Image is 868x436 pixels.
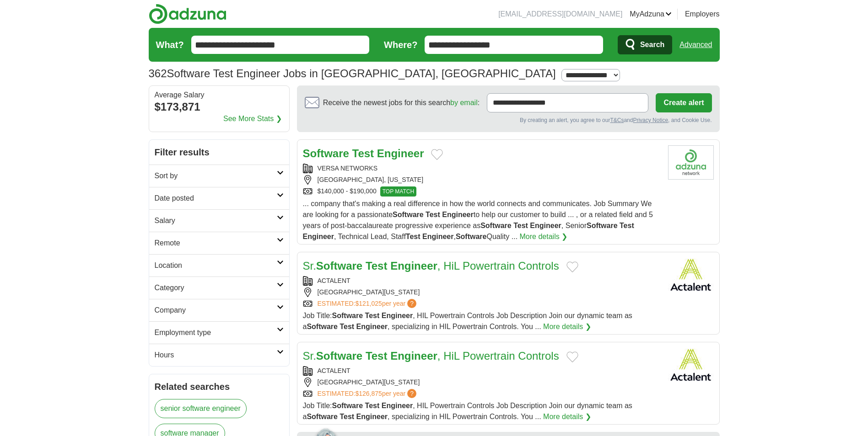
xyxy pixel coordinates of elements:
[307,323,338,330] strong: Software
[223,113,282,124] a: See More Stats ❯
[365,312,380,319] strong: Test
[543,411,591,422] a: More details ❯
[668,348,714,382] img: Actalent logo
[149,67,556,80] h1: Software Test Engineer Jobs in [GEOGRAPHIC_DATA], [GEOGRAPHIC_DATA]
[303,287,661,297] div: [GEOGRAPHIC_DATA][US_STATE]
[640,36,664,54] span: Search
[303,260,559,272] a: Sr.Software Test Engineer, HiL Powertrain Controls
[318,299,419,308] a: ESTIMATED:$121,025per year?
[303,378,661,387] div: [GEOGRAPHIC_DATA][US_STATE]
[318,367,350,374] a: ACTALENT
[633,117,668,123] a: Privacy Notice
[155,380,284,393] h2: Related searches
[380,186,416,197] span: TOP MATCH
[498,9,622,20] li: [EMAIL_ADDRESS][DOMAIN_NAME]
[620,222,634,229] strong: Test
[149,232,289,254] a: Remote
[618,35,672,54] button: Search
[316,260,362,272] strong: Software
[610,117,624,123] a: T&Cs
[149,321,289,344] a: Employment type
[340,323,354,330] strong: Test
[303,175,661,185] div: [GEOGRAPHIC_DATA], [US_STATE]
[382,312,413,319] strong: Engineer
[566,261,578,272] button: Add to favorite jobs
[155,350,277,361] h2: Hours
[520,231,568,242] a: More details ❯
[355,390,382,397] span: $126,875
[303,312,632,330] span: Job Title: , HIL Powertrain Controls Job Description Join our dynamic team as a , specializing in...
[149,65,167,82] span: 362
[155,215,277,226] h2: Salary
[303,200,653,240] span: ... company that's making a real difference in how the world connects and communicates. Job Summa...
[155,99,284,115] div: $173,871
[155,193,277,204] h2: Date posted
[377,147,424,160] strong: Engineer
[442,211,473,218] strong: Engineer
[149,254,289,276] a: Location
[356,323,388,330] strong: Engineer
[332,402,363,409] strong: Software
[155,282,277,293] h2: Category
[393,211,424,218] strong: Software
[149,344,289,366] a: Hours
[406,233,421,240] strong: Test
[422,233,453,240] strong: Engineer
[656,93,712,112] button: Create alert
[366,260,388,272] strong: Test
[149,209,289,232] a: Salary
[407,389,416,398] span: ?
[332,312,363,319] strong: Software
[668,145,714,180] img: Company logo
[366,350,388,362] strong: Test
[155,305,277,316] h2: Company
[630,9,672,20] a: MyAdzuna
[155,91,284,99] div: Average Salary
[155,327,277,338] h2: Employment type
[323,97,480,108] span: Receive the newest jobs for this search :
[450,99,478,106] a: by email
[352,147,374,160] strong: Test
[431,149,443,160] button: Add to favorite jobs
[303,164,661,173] div: VERSA NETWORKS
[340,413,354,420] strong: Test
[382,402,413,409] strong: Engineer
[155,260,277,271] h2: Location
[316,350,362,362] strong: Software
[155,170,277,181] h2: Sort by
[407,299,416,308] span: ?
[390,350,437,362] strong: Engineer
[149,140,289,165] h2: Filter results
[149,276,289,299] a: Category
[305,116,712,124] div: By creating an alert, you agree to our and , and Cookie Use.
[155,238,277,249] h2: Remote
[303,147,424,160] a: Software Test Engineer
[390,260,437,272] strong: Engineer
[149,187,289,209] a: Date posted
[355,300,382,307] span: $121,025
[685,9,720,20] a: Employers
[149,165,289,187] a: Sort by
[668,258,714,292] img: Actalent logo
[303,350,559,362] a: Sr.Software Test Engineer, HiL Powertrain Controls
[303,186,661,197] div: $140,000 - $190,000
[149,4,226,24] img: Adzuna logo
[426,211,440,218] strong: Test
[318,389,419,399] a: ESTIMATED:$126,875per year?
[456,233,487,240] strong: Software
[155,399,247,418] a: senior software engineer
[679,36,712,54] a: Advanced
[566,351,578,362] button: Add to favorite jobs
[365,402,380,409] strong: Test
[318,277,350,284] a: ACTALENT
[156,38,184,52] label: What?
[530,222,561,229] strong: Engineer
[356,413,388,420] strong: Engineer
[384,38,417,52] label: Where?
[587,222,618,229] strong: Software
[543,321,591,332] a: More details ❯
[303,402,632,420] span: Job Title: , HIL Powertrain Controls Job Description Join our dynamic team as a , specializing in...
[480,222,512,229] strong: Software
[513,222,528,229] strong: Test
[149,299,289,321] a: Company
